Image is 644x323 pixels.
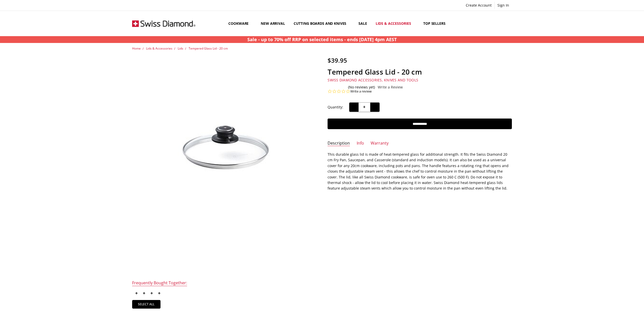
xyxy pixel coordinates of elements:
a: Write a review [350,89,372,94]
a: Cutting boards and knives [289,12,354,35]
img: Tempered Glass Lid - 20 cm [132,91,316,206]
a: Lids [178,46,183,51]
strong: Sale - up to 70% off RRP on selected items - ends [DATE] 4pm AEST [247,36,397,42]
div: Frequently Bought Together: [132,280,187,286]
a: New arrival [256,12,289,35]
span: Swiss Diamond Accessories, Knives and Tools [328,78,418,82]
img: Free Shipping On Every Order [132,11,195,36]
span: (No reviews yet) [348,85,375,89]
label: Quantity: [328,104,343,110]
span: $39.95 [328,56,347,64]
a: Info [357,141,364,146]
a: Top Sellers [419,12,450,35]
a: Create Account [463,2,494,9]
a: Cookware [224,12,256,35]
h1: Tempered Glass Lid - 20 cm [328,67,512,76]
a: Sign In [495,2,512,9]
a: Warranty [371,141,389,146]
a: Lids & Accessories [146,46,172,51]
a: Tempered Glass Lid - 20 cm [189,46,228,51]
img: Tempered Glass Lid - 20 cm [145,243,145,244]
a: Home [132,46,141,51]
a: Write a Review [378,85,403,89]
a: Lids & Accessories [371,12,419,35]
a: Select all [132,300,160,309]
a: Sale [354,12,371,35]
p: This durable glass lid is made of heat-tempered glass for additional strength. It fits the Swiss ... [328,152,512,191]
a: Description [328,141,350,146]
